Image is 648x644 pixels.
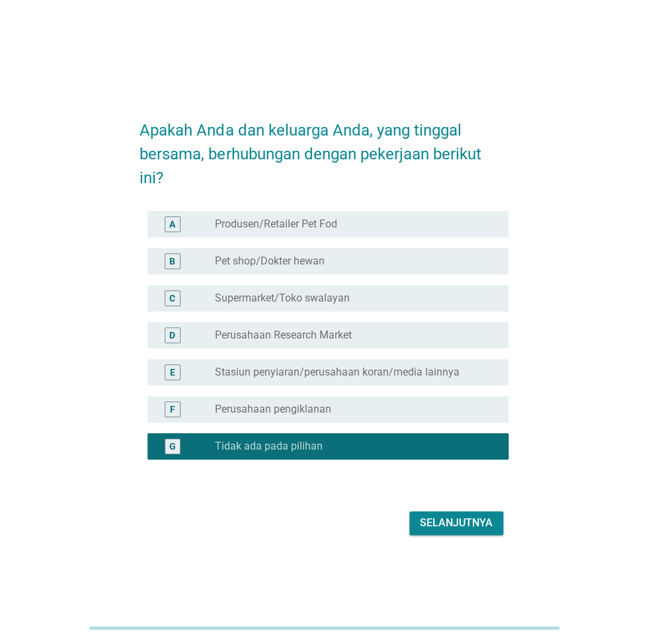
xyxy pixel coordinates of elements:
[169,329,175,342] div: D
[420,515,493,531] div: Selanjutnya
[169,218,175,231] div: A
[215,292,350,305] label: Supermarket/Toko swalayan
[215,366,460,379] label: Stasiun penyiaran/perusahaan koran/media lainnya
[215,329,352,342] label: Perusahaan Research Market
[409,511,503,535] button: Selanjutnya
[170,366,175,380] div: E
[170,403,175,417] div: F
[215,218,337,231] label: Produsen/Retailer Pet Fod
[169,440,176,454] div: G
[215,403,331,416] label: Perusahaan pengiklanan
[169,292,175,305] div: C
[215,255,325,268] label: Pet shop/Dokter hewan
[140,105,508,190] h2: Apakah Anda dan keluarga Anda, yang tinggal bersama, berhubungan dengan pekerjaan berikut ini?
[215,440,323,453] label: Tidak ada pada pilihan
[169,255,175,268] div: B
